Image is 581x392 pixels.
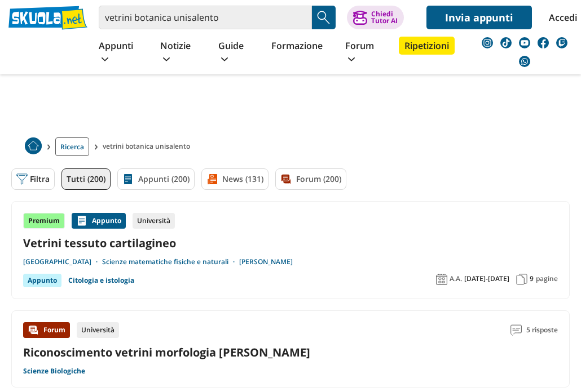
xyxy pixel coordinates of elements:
[23,257,102,266] a: [GEOGRAPHIC_DATA]
[450,274,462,283] span: A.A.
[117,168,195,190] a: Appunti (200)
[23,367,85,376] a: Scienze Biologiche
[312,6,336,29] button: Search Button
[347,6,404,29] button: ChiediTutor AI
[315,9,332,26] img: Cerca appunti, riassunti o versioni
[516,274,527,285] img: Pagine
[23,274,61,287] div: Appunto
[103,137,195,156] span: vetrini botanica unisalento
[76,215,87,226] img: Appunti contenuto
[371,11,398,24] div: Chiedi Tutor AI
[269,37,325,57] a: Formazione
[23,213,65,229] div: Premium
[77,322,119,338] div: Università
[215,37,252,69] a: Guide
[68,274,134,287] a: Citologia e istologia
[530,274,534,283] span: 9
[201,168,269,190] a: News (131)
[23,235,558,251] a: Vetrini tessuto cartilagineo
[102,257,239,266] a: Scienze matematiche fisiche e naturali
[206,173,218,185] img: News filtro contenuto
[11,168,55,190] button: Filtra
[426,6,532,29] a: Invia appunti
[61,168,111,190] a: Tutti (200)
[16,173,28,185] img: Filtra filtri mobile
[500,37,512,48] img: tiktok
[96,37,140,69] a: Appunti
[23,322,70,338] div: Forum
[280,173,292,185] img: Forum filtro contenuto
[549,6,573,29] a: Accedi
[28,324,39,336] img: Forum contenuto
[25,137,42,156] a: Home
[536,274,558,283] span: pagine
[399,37,455,55] a: Ripetizioni
[133,213,175,229] div: Università
[464,274,509,283] span: [DATE]-[DATE]
[436,274,447,285] img: Anno accademico
[538,37,549,48] img: facebook
[275,168,346,190] a: Forum (200)
[25,137,42,154] img: Home
[556,37,567,48] img: twitch
[519,56,530,67] img: WhatsApp
[157,37,199,69] a: Notizie
[239,257,293,266] a: [PERSON_NAME]
[122,173,134,185] img: Appunti filtro contenuto
[23,345,310,360] a: Riconoscimento vetrini morfologia [PERSON_NAME]
[526,322,558,338] span: 5 risposte
[482,37,493,48] img: instagram
[519,37,530,48] img: youtube
[55,137,89,156] a: Ricerca
[342,37,382,69] a: Forum
[72,213,126,229] div: Appunto
[510,324,522,336] img: Commenti lettura
[99,6,312,29] input: Cerca appunti, riassunti o versioni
